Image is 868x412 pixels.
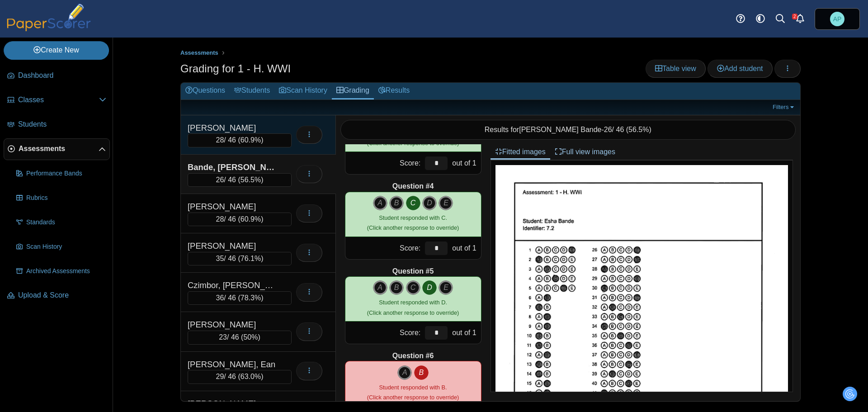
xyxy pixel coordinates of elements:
span: 29 [216,373,224,380]
div: out of 1 [450,152,481,174]
span: 26 [216,176,224,184]
a: Filters [770,103,798,112]
span: 56.5% [241,176,261,184]
a: Archived Assessments [13,260,110,282]
a: Scan History [274,83,332,99]
span: 36 [216,294,224,302]
a: Create New [4,41,109,59]
i: D [422,280,437,295]
a: Assessments [4,138,110,160]
span: Dashboard [18,71,106,81]
div: [PERSON_NAME] [188,240,278,252]
i: B [389,280,404,295]
small: (Click another response to override) [367,129,459,146]
a: Fitted images [491,144,550,160]
span: Rubrics [26,194,106,203]
div: [PERSON_NAME] [188,319,278,331]
h1: Grading for 1 - H. WWI [180,61,291,76]
i: A [397,365,412,380]
span: Upload & Score [18,290,106,300]
div: / 46 ( ) [188,213,292,226]
i: E [439,280,453,295]
div: out of 1 [450,322,481,344]
div: Score: [345,322,423,344]
span: 63.0% [241,373,261,380]
span: Classes [18,95,99,105]
b: Question #5 [392,266,434,276]
span: Adam Pianka [830,12,844,26]
a: Results [374,83,414,99]
img: PaperScorer [4,4,94,31]
span: Assessments [19,144,99,154]
span: 26 [604,126,612,133]
div: [PERSON_NAME], Ean [188,359,278,370]
a: Dashboard [4,65,110,87]
div: [PERSON_NAME] [188,201,278,213]
a: Assessments [178,47,221,59]
div: / 46 ( ) [188,252,292,265]
a: Standards [13,212,110,233]
span: 28 [216,136,224,144]
div: / 46 ( ) [188,173,292,187]
span: Archived Assessments [26,267,106,276]
i: C [406,280,420,295]
span: Adam Pianka [833,16,842,22]
span: Students [18,119,106,129]
span: 60.9% [241,215,261,223]
a: Students [4,114,110,136]
div: Score: [345,152,423,174]
div: / 46 ( ) [188,331,292,344]
a: Adam Pianka [815,8,860,30]
span: 78.3% [241,294,261,302]
span: [PERSON_NAME] Bande [519,126,601,133]
a: Grading [332,83,374,99]
span: 35 [216,255,224,262]
span: Performance Bands [26,169,106,178]
i: A [373,280,387,295]
a: Alerts [790,9,810,29]
span: Student responded with B. [379,384,447,391]
div: Bande, [PERSON_NAME] [188,161,278,173]
i: B [414,365,429,380]
a: Classes [4,90,110,111]
a: Students [230,83,274,99]
i: A [373,196,387,210]
div: / 46 ( ) [188,133,292,147]
i: D [422,196,437,210]
span: Standards [26,218,106,227]
span: 28 [216,215,224,223]
a: Questions [181,83,230,99]
div: [PERSON_NAME] [188,122,278,134]
i: E [439,196,453,210]
span: 60.9% [241,136,261,144]
span: Add student [717,65,763,72]
div: Czimbor, [PERSON_NAME] [188,279,278,291]
b: Question #4 [392,181,434,191]
span: 50% [243,333,258,341]
a: Scan History [13,236,110,258]
a: PaperScorer [4,25,94,33]
span: Student responded with C. [379,214,447,221]
a: Full view images [550,144,620,160]
a: Add student [708,60,772,78]
small: (Click another response to override) [367,384,459,401]
small: (Click another response to override) [367,214,459,231]
span: Scan History [26,242,106,251]
i: C [406,196,420,210]
a: Performance Bands [13,163,110,185]
span: 76.1% [241,255,261,262]
div: [PERSON_NAME] [188,398,278,410]
span: 56.5% [628,126,649,133]
span: Assessments [180,49,218,56]
div: Score: [345,237,423,259]
div: Results for - / 46 ( ) [340,120,796,140]
a: Rubrics [13,187,110,209]
div: / 46 ( ) [188,370,292,384]
span: 23 [219,333,227,341]
i: B [389,196,404,210]
small: (Click another response to override) [367,299,459,316]
div: out of 1 [450,237,481,259]
b: Question #6 [392,351,434,361]
a: Upload & Score [4,285,110,307]
a: Table view [646,60,706,78]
